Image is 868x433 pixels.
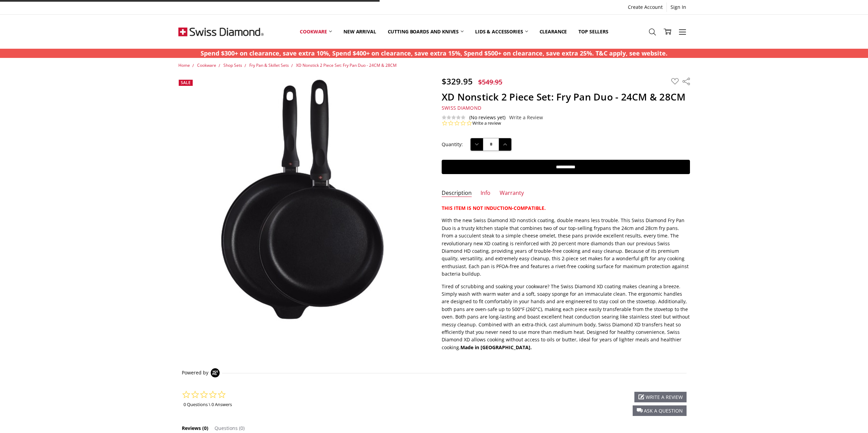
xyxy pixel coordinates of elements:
[178,76,427,324] a: XD Nonstick 2 Piece Set: Fry Pan Duo - 24CM & 28CM
[382,16,470,47] a: Cutting boards and knives
[646,394,683,400] span: write a review
[181,80,191,86] span: Sale
[239,425,245,431] span: (0)
[442,141,463,148] label: Quantity:
[469,16,533,47] a: Lids & Accessories
[183,401,232,407] a: 0 Questions \ 0 Answers
[534,16,573,47] a: Clearance
[197,62,216,68] a: Cookware
[469,115,505,120] span: (No reviews yet)
[667,2,690,12] a: Sign In
[249,62,289,68] a: Fry Pan & Skillet Sets
[442,189,472,197] a: Description
[178,62,190,68] a: Home
[442,105,481,111] a: Swiss Diamond
[223,62,242,68] a: Shop Sets
[460,344,532,351] strong: Made in [GEOGRAPHIC_DATA].
[472,120,501,126] a: Write a review
[500,189,524,197] a: Warranty
[178,15,264,49] img: Free Shipping On Every Order
[644,407,683,414] span: ask a question
[442,76,473,87] span: $329.95
[442,283,690,352] p: Tired of scrubbing and soaking your cookware? The Swiss Diamond XD coating makes cleaning a breez...
[182,425,201,431] span: Reviews
[202,425,208,431] span: (0)
[634,392,687,402] div: write a review
[182,370,208,375] span: Powered by
[201,49,667,58] p: Spend $300+ on clearance, save extra 10%, Spend $400+ on clearance, save extra 15%, Spend $500+ o...
[442,205,546,211] strong: THIS ITEM IS NOT INDUCTION-COMPATIBLE.
[338,16,382,47] a: New arrival
[509,115,543,120] a: Write a Review
[216,76,388,324] img: XD Nonstick 2 Piece Set: Fry Pan Duo - 24CM & 28CM
[478,77,502,87] span: $549.95
[294,16,338,47] a: Cookware
[481,189,490,197] a: Info
[624,2,666,12] a: Create Account
[215,425,238,431] span: Questions
[442,217,690,278] p: With the new Swiss Diamond XD nonstick coating, double means less trouble. This Swiss Diamond Fry...
[442,91,690,103] h1: XD Nonstick 2 Piece Set: Fry Pan Duo - 24CM & 28CM
[633,405,687,416] div: ask a question
[573,16,614,47] a: Top Sellers
[296,62,397,68] a: XD Nonstick 2 Piece Set: Fry Pan Duo - 24CM & 28CM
